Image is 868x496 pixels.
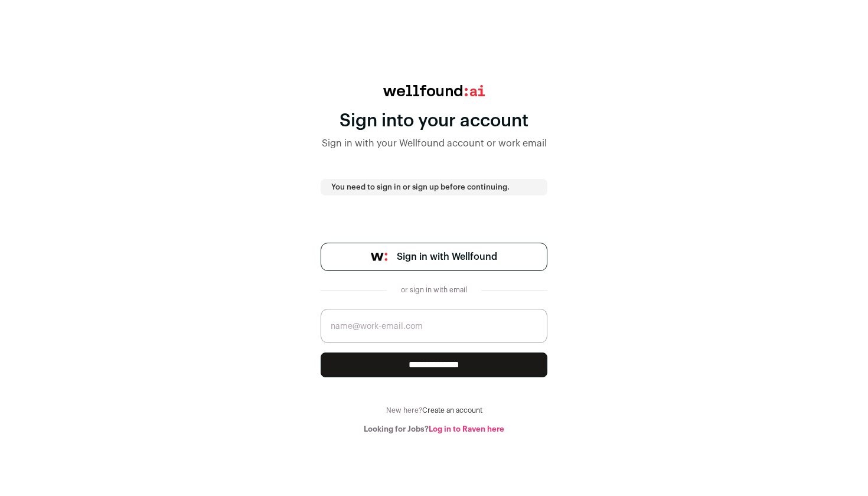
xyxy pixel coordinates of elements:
[321,243,547,271] a: Sign in with Wellfound
[397,250,497,264] span: Sign in with Wellfound
[321,406,547,415] div: New here?
[321,309,547,343] input: name@work-email.com
[396,285,472,295] div: or sign in with email
[321,425,547,434] div: Looking for Jobs?
[422,407,482,414] a: Create an account
[371,253,387,261] img: wellfound-symbol-flush-black-fb3c872781a75f747ccb3a119075da62bfe97bd399995f84a933054e44a575c4.png
[383,85,485,96] img: wellfound:ai
[429,425,504,433] a: Log in to Raven here
[321,136,547,151] div: Sign in with your Wellfound account or work email
[331,182,537,192] p: You need to sign in or sign up before continuing.
[321,110,547,132] div: Sign into your account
